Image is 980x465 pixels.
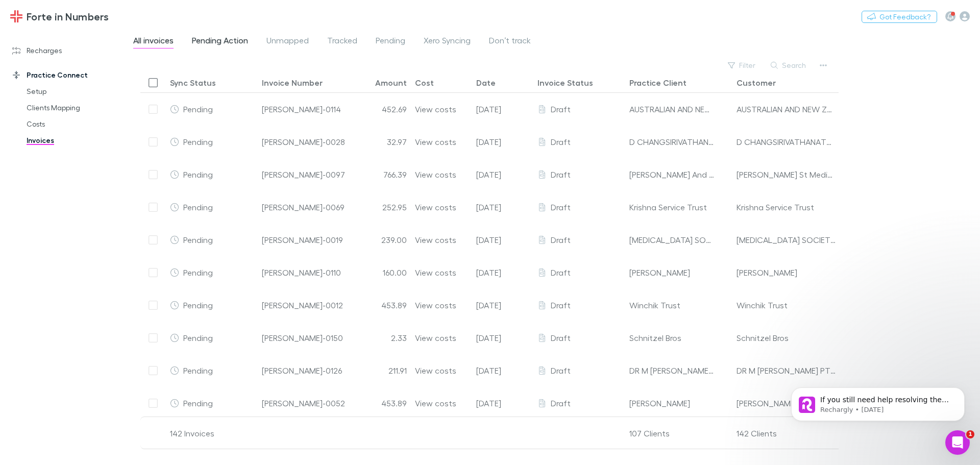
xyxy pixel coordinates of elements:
span: Pending [183,104,213,114]
div: [PERSON_NAME] [737,256,836,288]
div: Cost [415,78,434,88]
div: [PERSON_NAME] [629,256,690,288]
div: 2.33 [350,322,411,354]
span: Pending [376,35,405,48]
a: View costs [415,158,456,190]
span: Draft [551,104,571,114]
span: Draft [551,267,571,277]
div: 01 Sep 2025 [472,224,533,256]
span: Xero Syncing [424,35,471,48]
span: Draft [551,202,571,212]
div: 01 Sep 2025 [472,126,533,158]
button: Got Feedback? [862,11,937,23]
span: Unmapped [266,35,309,48]
div: 252.95 [350,191,411,224]
div: 452.69 [350,93,411,126]
span: Pending [183,169,213,179]
span: Draft [551,333,571,342]
div: AUSTRALIAN AND NEW ZEALAND SOCIETY OF NEURORADIOLOGY [737,93,836,125]
a: [PERSON_NAME]-0126 [262,354,342,386]
a: [PERSON_NAME]-0114 [262,93,341,125]
span: Pending [183,398,213,408]
span: Draft [551,365,571,375]
div: 01 Sep 2025 [472,322,533,354]
h3: Forte in Numbers [27,10,109,22]
div: View costs [415,224,456,256]
a: Costs [16,116,138,132]
div: AUSTRALIAN AND NEW ZEALAND SOCIETY OF NEURORADIOLOGY [629,93,715,125]
a: Invoices [16,132,138,149]
span: Tracked [327,35,357,48]
span: Draft [551,235,571,244]
div: [MEDICAL_DATA] SOCIETY OF AUSTRALASIA INCORPORATED [629,224,715,256]
div: 142 Clients [732,417,840,450]
div: Sync Status [170,78,216,88]
div: 01 Sep 2025 [472,289,533,322]
img: Forte in Numbers's Logo [10,10,22,22]
div: 453.89 [350,289,411,322]
a: View costs [415,256,456,288]
span: Pending [183,202,213,212]
span: Pending [183,267,213,277]
div: Date [476,78,496,88]
div: Practice Client [629,78,687,88]
div: View costs [415,126,456,158]
a: [PERSON_NAME]-0150 [262,322,343,354]
span: Don’t track [489,35,531,48]
span: Draft [551,169,571,179]
a: [PERSON_NAME]-0097 [262,158,345,190]
a: [PERSON_NAME]-0069 [262,191,345,223]
div: [PERSON_NAME] [629,387,690,419]
a: [PERSON_NAME]-0012 [262,289,343,321]
div: Invoice Number [262,78,323,88]
div: 239.00 [350,224,411,256]
div: 01 Sep 2025 [472,158,533,191]
div: [PERSON_NAME] St Medical Home Pty Ltd [737,158,836,190]
div: D CHANGSIRIVATHANATHAM & [PERSON_NAME] [629,126,715,158]
span: Pending [183,137,213,146]
a: View costs [415,387,456,419]
div: 01 Sep 2025 [472,191,533,224]
span: Draft [551,300,571,310]
div: 142 Invoices [166,417,258,450]
span: Pending [183,300,213,310]
div: 211.91 [350,354,411,387]
div: [PERSON_NAME]-0028 [262,126,345,158]
div: [PERSON_NAME] [737,387,836,419]
a: Forte in Numbers [4,4,115,29]
div: 453.89 [350,387,411,420]
a: View costs [415,289,456,321]
div: Schnitzel Bros [737,322,836,354]
div: 32.97 [350,126,411,158]
div: [MEDICAL_DATA] SOCIETY OF AUSTRALASIA INCORPORATED [737,224,836,256]
a: Clients Mapping [16,100,138,116]
div: 766.39 [350,158,411,191]
a: [PERSON_NAME]-0110 [262,256,341,288]
div: Invoice Status [537,78,593,88]
a: [PERSON_NAME]-0019 [262,224,343,256]
div: Winchik Trust [737,289,836,321]
span: 1 [966,430,974,438]
a: View costs [415,354,456,386]
span: Pending [183,365,213,375]
a: View costs [415,322,456,354]
div: Krishna Service Trust [737,191,836,223]
iframe: Intercom live chat [945,430,970,455]
div: 160.00 [350,256,411,289]
span: Draft [551,398,571,408]
a: Setup [16,83,138,100]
